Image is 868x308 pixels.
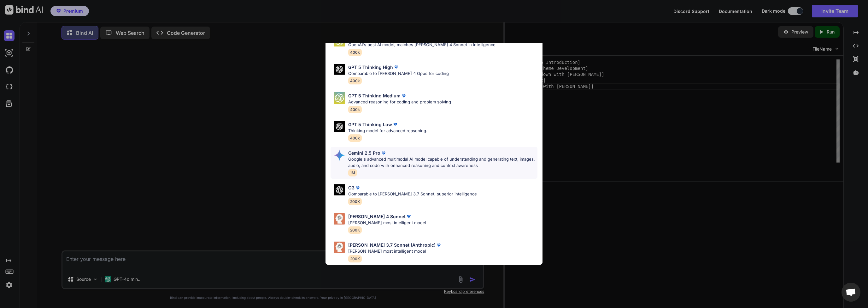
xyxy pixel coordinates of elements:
p: [PERSON_NAME] 4 Sonnet [348,213,406,220]
p: OpenAI's best AI model, matches [PERSON_NAME] 4 Sonnet in Intelligence [348,42,496,48]
p: GPT 5 Thinking Low [348,121,392,128]
span: 200K [348,255,362,262]
p: Advanced reasoning for coding and problem solving [348,99,451,105]
p: Google's advanced multimodal AI model capable of understanding and generating text, images, audio... [348,156,537,169]
img: Pick Models [334,121,345,132]
span: 400k [348,134,362,142]
img: premium [406,213,412,219]
p: Thinking model for advanced reasoning. [348,128,427,134]
img: premium [401,93,407,99]
img: premium [392,121,398,127]
img: premium [393,64,399,70]
p: Comparable to [PERSON_NAME] 3.7 Sonnet, superior intelligence [348,191,477,197]
span: 400k [348,106,362,113]
p: Gemini 2.5 Pro [348,150,380,156]
img: Pick Models [334,213,345,225]
img: Pick Models [334,92,345,104]
img: Pick Models [334,150,345,161]
img: premium [436,242,442,248]
p: [PERSON_NAME] most intelligent model [348,220,426,226]
img: premium [355,185,361,191]
span: 400k [348,49,362,56]
img: Pick Models [334,64,345,75]
img: premium [380,150,387,156]
span: 400k [348,77,362,84]
div: Ouvrir le chat [842,283,860,302]
span: 200K [348,226,362,234]
p: GPT 5 Thinking High [348,64,393,71]
img: Pick Models [334,242,345,253]
span: 1M [348,169,357,176]
img: Pick Models [334,184,345,195]
span: 200K [348,198,362,205]
p: Comparable to [PERSON_NAME] 4 Opus for coding [348,71,449,77]
p: [PERSON_NAME] most intelligent model [348,248,442,255]
p: GPT 5 Thinking Medium [348,92,401,99]
p: [PERSON_NAME] 3.7 Sonnet (Anthropic) [348,242,436,248]
p: O3 [348,184,355,191]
